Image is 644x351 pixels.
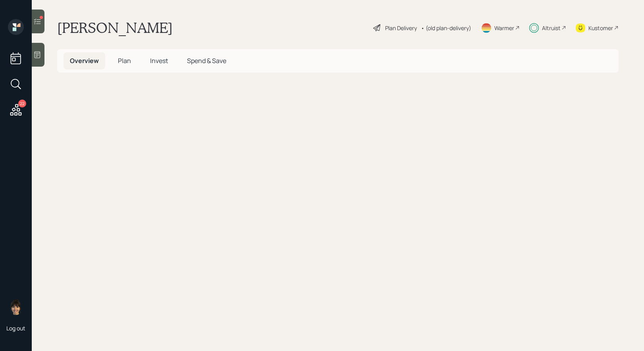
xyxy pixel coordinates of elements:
[187,56,226,65] span: Spend & Save
[150,56,168,65] span: Invest
[8,299,24,315] img: treva-nostdahl-headshot.png
[385,24,417,32] div: Plan Delivery
[70,56,99,65] span: Overview
[494,24,514,32] div: Warmer
[18,100,26,107] div: 22
[421,24,471,32] div: • (old plan-delivery)
[588,24,613,32] div: Kustomer
[118,56,131,65] span: Plan
[542,24,561,32] div: Altruist
[57,19,173,36] h1: [PERSON_NAME]
[6,324,25,332] div: Log out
